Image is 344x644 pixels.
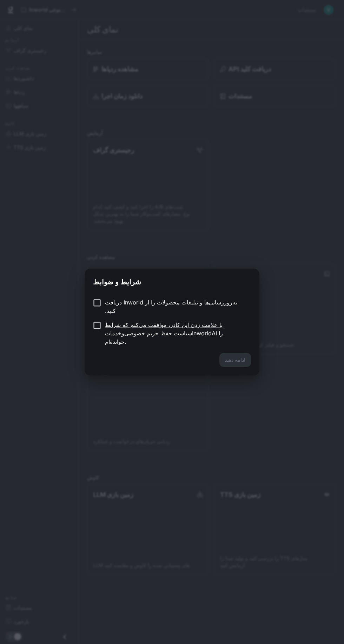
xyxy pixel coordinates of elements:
[121,330,124,337] font: و
[124,330,192,337] a: سیاست حفظ حریم خصوصی
[105,299,237,314] font: به‌روزرسانی‌ها و تبلیغات محصولات را از Inworld دریافت کنید.
[125,338,126,345] font: .
[105,321,223,337] a: با علامت زدن این کادر، موافقت می‌کنم که شرایط خدمات
[93,278,141,286] font: شرایط و ضوابط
